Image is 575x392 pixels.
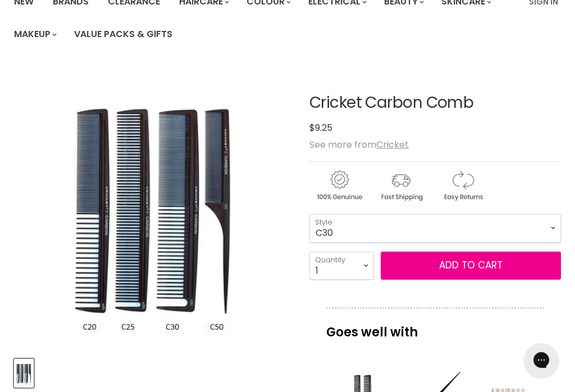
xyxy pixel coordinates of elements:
[309,121,332,134] span: $9.25
[14,359,34,388] button: Cricket Carbon Comb
[309,168,369,203] img: genuine.gif
[66,22,181,46] a: Value Packs & Gifts
[309,94,561,112] h1: Cricket Carbon Comb
[433,168,492,203] img: returns.gif
[309,252,374,280] select: Quantity
[61,66,248,348] img: Cricket Carbon Comb
[519,339,564,381] iframe: Gorgias live chat messenger
[309,138,409,151] span: See more from
[326,308,544,345] p: Goes well with
[6,22,63,46] a: Makeup
[381,252,561,280] button: Add to cart
[14,66,296,348] div: Cricket Carbon Comb image. Click or Scroll to Zoom.
[376,138,409,151] a: Cricket
[439,258,503,272] span: Add to cart
[371,168,431,203] img: shipping.gif
[15,360,33,386] img: Cricket Carbon Comb
[12,355,298,388] div: Product thumbnails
